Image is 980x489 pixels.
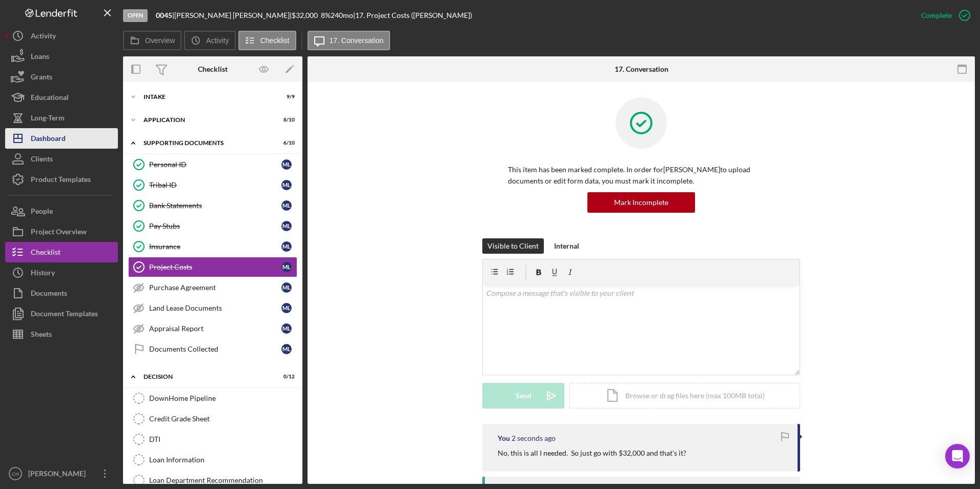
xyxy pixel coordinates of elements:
a: DownHome Pipeline [128,388,297,409]
div: Grants [31,67,52,90]
a: Insuranceml [128,236,297,257]
button: Activity [184,31,235,50]
button: Long-Term [5,108,118,128]
div: 240 mo [331,11,353,19]
div: m l [281,200,292,211]
label: Activity [206,36,229,45]
button: Complete [911,5,975,26]
p: This item has been marked complete. In order for [PERSON_NAME] to upload documents or edit form d... [508,164,774,187]
div: Product Templates [31,169,91,192]
a: Appraisal Reportml [128,318,297,339]
button: Educational [5,87,118,108]
time: 2025-09-11 13:26 [512,434,556,442]
a: Documents [5,283,118,303]
div: Clients [31,149,53,172]
div: 0 / 12 [276,374,295,380]
div: Complete [921,5,952,26]
div: Appraisal Report [149,324,281,333]
div: Supporting Documents [144,140,269,146]
div: Documents Collected [149,345,281,353]
div: Educational [31,87,69,110]
button: Clients [5,149,118,169]
button: Visible to Client [482,238,544,254]
div: Bank Statements [149,201,281,210]
div: You [498,434,510,442]
div: Open Intercom Messenger [945,444,970,468]
button: Dashboard [5,128,118,149]
span: $32,000 [292,11,318,19]
div: m l [281,282,292,293]
div: Loan Department Recommendation [149,476,297,484]
p: No, this is all I needed. So just go with $32,000 and that's it? [498,447,686,459]
div: Project Overview [31,221,87,244]
div: People [31,201,53,224]
a: Bank Statementsml [128,195,297,216]
div: History [31,262,55,286]
button: Sheets [5,324,118,344]
button: CH[PERSON_NAME] [5,463,118,484]
div: Checklist [31,242,60,265]
div: [PERSON_NAME] [PERSON_NAME] | [174,11,292,19]
a: Loans [5,46,118,67]
div: | [156,11,174,19]
div: Document Templates [31,303,98,327]
div: Decision [144,374,269,380]
div: Dashboard [31,128,66,151]
a: Project Costsml [128,257,297,277]
button: Checklist [238,31,296,50]
a: Credit Grade Sheet [128,409,297,429]
div: Insurance [149,242,281,251]
button: 17. Conversation [308,31,391,50]
b: 0045 [156,11,172,19]
div: 17. Conversation [615,65,668,73]
div: Sheets [31,324,52,347]
a: Personal IDml [128,154,297,175]
button: Checklist [5,242,118,262]
div: Project Costs [149,263,281,271]
div: m l [281,344,292,354]
button: Send [482,383,564,409]
div: m l [281,323,292,334]
label: 17. Conversation [330,36,384,45]
div: Pay Stubs [149,222,281,230]
div: Tribal ID [149,181,281,189]
a: Land Lease Documentsml [128,298,297,318]
div: m l [281,241,292,252]
div: Long-Term [31,108,65,131]
div: m l [281,180,292,190]
a: Tribal IDml [128,175,297,195]
a: Loan Information [128,450,297,470]
div: DownHome Pipeline [149,394,297,402]
div: Send [516,383,532,409]
button: Product Templates [5,169,118,190]
div: 8 / 10 [276,117,295,123]
div: | 17. Project Costs ([PERSON_NAME]) [353,11,472,19]
button: Document Templates [5,303,118,324]
div: Mark Incomplete [614,192,668,213]
div: m l [281,221,292,231]
button: Internal [549,238,584,254]
div: Open [123,9,148,22]
label: Checklist [260,36,290,45]
a: Pay Stubsml [128,216,297,236]
div: 6 / 10 [276,140,295,146]
a: People [5,201,118,221]
button: Project Overview [5,221,118,242]
div: Personal ID [149,160,281,169]
div: 9 / 9 [276,94,295,100]
a: Documents Collectedml [128,339,297,359]
button: Mark Incomplete [587,192,695,213]
button: Activity [5,26,118,46]
div: Purchase Agreement [149,283,281,292]
text: CH [12,471,19,477]
div: Activity [31,26,56,49]
div: Intake [144,94,269,100]
button: History [5,262,118,283]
